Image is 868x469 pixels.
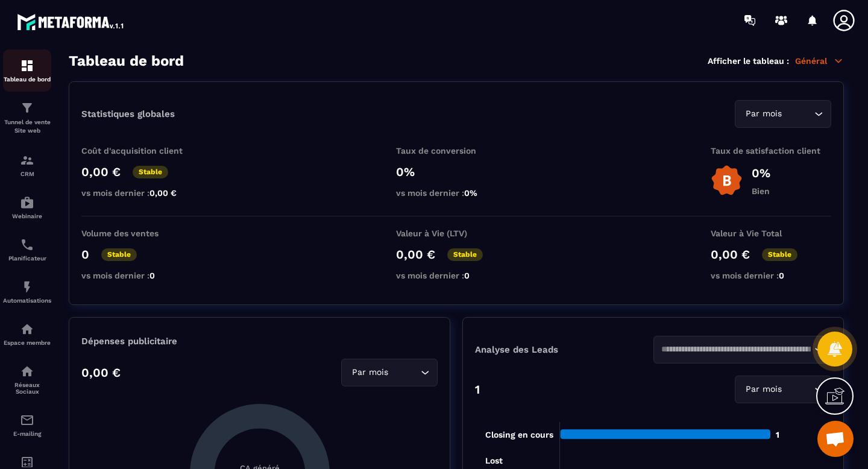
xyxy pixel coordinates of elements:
p: Afficher le tableau : [708,56,789,66]
p: 0,00 € [396,247,435,262]
img: email [20,413,34,427]
p: CRM [3,171,51,177]
span: 0 [149,271,155,280]
p: Tunnel de vente Site web [3,118,51,135]
img: formation [20,58,34,73]
a: social-networksocial-networkRéseaux Sociaux [3,355,51,404]
p: vs mois dernier : [396,271,517,280]
p: Valeur à Vie Total [711,228,831,238]
p: Webinaire [3,213,51,219]
a: automationsautomationsWebinaire [3,186,51,228]
a: automationsautomationsAutomatisations [3,271,51,313]
p: vs mois dernier : [396,188,517,198]
img: b-badge-o.b3b20ee6.svg [711,165,743,197]
div: Search for option [341,359,438,386]
p: Espace membre [3,339,51,346]
a: automationsautomationsEspace membre [3,313,51,355]
img: scheduler [20,238,34,252]
input: Search for option [391,366,418,379]
img: formation [20,101,34,115]
p: Planificateur [3,255,51,262]
p: vs mois dernier : [81,271,202,280]
span: 0 [464,271,470,280]
a: emailemailE-mailing [3,404,51,446]
p: Général [795,55,844,66]
div: Search for option [735,376,831,403]
input: Search for option [784,383,811,396]
input: Search for option [784,107,811,121]
p: Valeur à Vie (LTV) [396,228,517,238]
p: 1 [475,382,480,397]
p: Volume des ventes [81,228,202,238]
span: 0% [464,188,477,198]
p: 0% [752,166,770,180]
p: Bien [752,186,770,196]
a: schedulerschedulerPlanificateur [3,228,51,271]
div: Search for option [735,100,831,128]
h3: Tableau de bord [69,52,184,69]
a: formationformationTableau de bord [3,49,51,92]
span: 0 [779,271,784,280]
p: 0,00 € [81,165,121,179]
img: formation [20,153,34,168]
p: Dépenses publicitaire [81,336,438,347]
p: Stable [447,248,483,261]
span: Par mois [349,366,391,379]
a: formationformationCRM [3,144,51,186]
img: automations [20,322,34,336]
img: automations [20,195,34,210]
tspan: Closing en cours [485,430,553,440]
img: logo [17,11,125,33]
span: 0,00 € [149,188,177,198]
img: social-network [20,364,34,379]
p: Coût d'acquisition client [81,146,202,156]
p: Analyse des Leads [475,344,653,355]
p: Stable [762,248,797,261]
p: Stable [133,166,168,178]
p: Taux de satisfaction client [711,146,831,156]
img: automations [20,280,34,294]
p: 0,00 € [711,247,750,262]
p: 0 [81,247,89,262]
p: Statistiques globales [81,109,175,119]
p: Tableau de bord [3,76,51,83]
span: Par mois [743,383,784,396]
p: Automatisations [3,297,51,304]
a: formationformationTunnel de vente Site web [3,92,51,144]
p: Taux de conversion [396,146,517,156]
p: vs mois dernier : [81,188,202,198]
p: 0,00 € [81,365,121,380]
p: vs mois dernier : [711,271,831,280]
p: Réseaux Sociaux [3,382,51,395]
p: 0% [396,165,517,179]
tspan: Lost [485,456,503,465]
div: Search for option [653,336,832,364]
span: Par mois [743,107,784,121]
div: Ouvrir le chat [817,421,854,457]
p: E-mailing [3,430,51,437]
input: Search for option [661,343,812,356]
p: Stable [101,248,137,261]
